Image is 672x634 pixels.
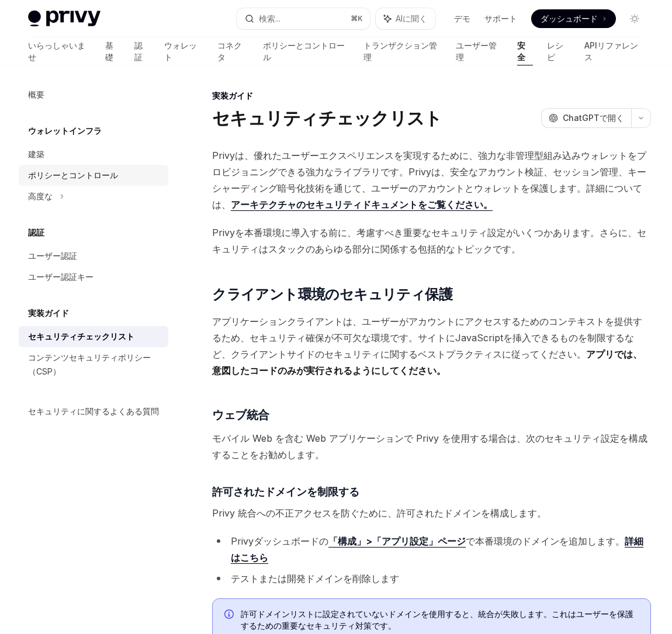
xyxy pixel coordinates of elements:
font: K [358,14,363,23]
a: デモ [454,13,470,25]
font: アプリケーションクライアントは、ユーザーがアカウントにアクセスするためのコンテキストを提供するため、セキュリティ確保が不可欠な環境です。サイトにJavaScriptを挿入できるものを制限するなど... [212,316,642,360]
a: 建築 [19,144,168,165]
font: 高度な [28,191,53,201]
font: トランザクション管理 [363,40,437,62]
img: ライトロゴ [28,11,101,27]
font: アーキテクチャのセキュリティドキュメントをご覧ください。 [231,199,493,210]
font: デモ [454,13,470,23]
font: クライアント環境のセキュリティ保護 [212,286,452,303]
font: ユーザー認証キー [28,272,93,282]
font: ウェブ統合 [212,408,269,422]
font: セキュリティチェックリスト [212,108,442,129]
font: いらっしゃいませ [28,40,85,62]
a: 「構成」>「アプリ設定」ページ [328,535,466,548]
font: 実装ガイド [212,91,253,101]
a: ダッシュボード [531,9,616,28]
font: Privy 統合への不正アクセスを防ぐために、許可されたドメインを構成します。 [212,507,546,519]
a: 概要 [19,84,168,105]
a: レシピ [547,37,570,65]
a: コンテンツセキュリティポリシー（CSP） [19,347,168,382]
font: ウォレット [164,40,197,62]
a: 基礎 [105,37,121,65]
a: APIリファレンス [584,37,644,65]
a: コネクタ [217,37,249,65]
font: セキュリティに関するよくある質問 [28,406,159,416]
a: セキュリティチェックリスト [19,326,168,347]
font: コンテンツセキュリティポリシー（CSP） [28,352,151,376]
font: ダッシュボード [541,13,598,23]
font: 検索... [259,13,280,23]
a: ポリシーとコントロール [263,37,349,65]
a: サポート [484,13,517,25]
a: 認証 [134,37,150,65]
font: Privyダッシュボードの [231,535,328,547]
a: ユーザー認証 [19,245,168,266]
a: ユーザー認証キー [19,266,168,287]
font: モバイル Web を含む Web アプリケーションで Privy を使用する場合は、次のセキュリティ設定を構成することをお勧めします。 [212,432,647,460]
font: 建築 [28,149,44,159]
a: セキュリティに関するよくある質問 [19,401,168,422]
a: ユーザー管理 [456,37,503,65]
font: ポリシーとコントロール [263,40,345,62]
a: トランザクション管理 [363,37,442,65]
font: コネクタ [217,40,242,62]
font: 許可されたドメインを制限する [212,486,359,498]
a: ポリシーとコントロール [19,165,168,186]
font: 安全 [517,40,525,62]
font: 概要 [28,89,44,99]
font: ChatGPTで開く [563,113,624,123]
font: 許可ドメインリストに設定されていないドメインを使用すると、統合が失敗します。これはユーザーを保護するための重要なセキュリティ対策です。 [241,609,633,630]
font: APIリファレンス [584,40,638,62]
font: テストまたは開発ドメインを削除します [231,573,399,584]
font: で本番環境のドメインを追加します。 [466,535,625,547]
font: Privyは、優れたユーザーエクスペリエンスを実現するために、強力な非管理型組み込みウォレットをプロビジョニングできる強力なライブラリです。Privyは、安全なアカウント検証、セッション管理、キ... [212,150,646,194]
font: 基礎 [105,40,113,62]
font: 認証 [134,40,143,62]
font: ユーザー認証 [28,251,77,261]
font: セキュリティチェックリスト [28,331,134,341]
svg: 情報 [224,609,236,621]
font: サポート [484,13,517,23]
font: 実装ガイド [28,308,69,318]
button: AIに聞く [376,8,435,29]
font: ユーザー管理 [456,40,497,62]
button: ダークモードを切り替える [625,9,644,28]
font: ⌘ [351,14,358,23]
font: 「構成」>「アプリ設定」ページ [328,535,466,547]
a: ウォレット [164,37,203,65]
font: AIに聞く [396,13,427,23]
a: 安全 [517,37,533,65]
font: Privyを本番環境に導入する前に、考慮すべき重要なセキュリティ設定がいくつかあります。さらに、セキュリティはスタックのあらゆる部分に関係する包括的なトピックです。 [212,227,646,255]
a: アーキテクチャのセキュリティドキュメントをご覧ください。 [231,199,493,211]
font: レシピ [547,40,563,62]
font: ポリシーとコントロール [28,170,118,180]
button: 検索...⌘K [237,8,370,29]
button: ChatGPTで開く [541,108,631,128]
font: 認証 [28,227,44,237]
a: いらっしゃいませ [28,37,91,65]
font: ウォレットインフラ [28,126,102,136]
